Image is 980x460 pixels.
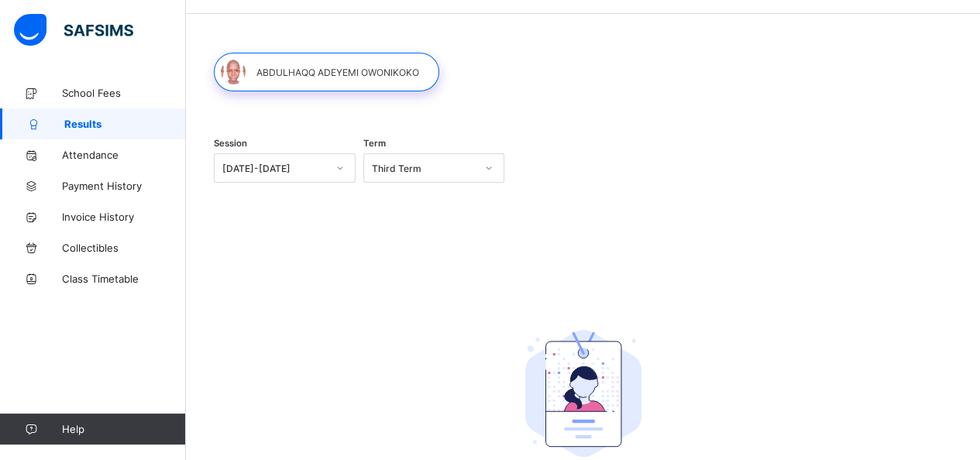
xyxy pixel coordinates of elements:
[62,423,185,435] span: Help
[62,149,186,161] span: Attendance
[62,211,186,223] span: Invoice History
[372,163,476,174] div: Third Term
[14,14,133,46] img: safsims
[64,118,186,130] span: Results
[62,273,186,285] span: Class Timetable
[222,163,327,174] div: [DATE]-[DATE]
[62,180,186,192] span: Payment History
[363,138,386,149] span: Term
[62,87,186,99] span: School Fees
[214,138,247,149] span: Session
[62,242,186,254] span: Collectibles
[525,330,641,457] img: student.207b5acb3037b72b59086e8b1a17b1d0.svg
